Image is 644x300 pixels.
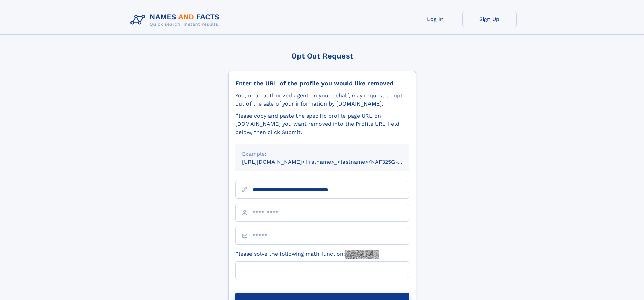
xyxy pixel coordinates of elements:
img: Logo Names and Facts [128,11,225,29]
div: You, or an authorized agent on your behalf, may request to opt-out of the sale of your informatio... [235,92,409,108]
div: Opt Out Request [228,52,416,60]
a: Log In [408,11,462,27]
label: Please solve the following math function: [235,250,379,259]
div: Enter the URL of the profile you would like removed [235,79,409,87]
div: Example: [242,150,402,158]
a: Sign Up [462,11,517,27]
div: Please copy and paste the specific profile page URL on [DOMAIN_NAME] you want removed into the Pr... [235,112,409,136]
small: [URL][DOMAIN_NAME]<firstname>_<lastname>/NAF325G-xxxxxxxx [242,159,422,165]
